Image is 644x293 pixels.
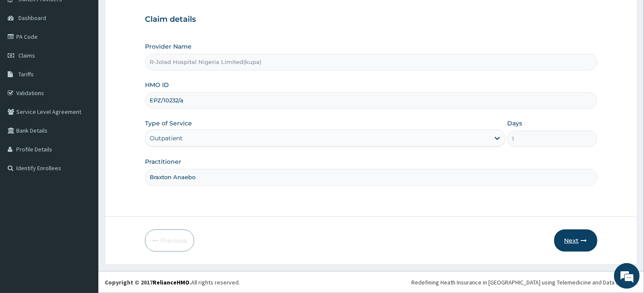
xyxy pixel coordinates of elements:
[4,199,163,229] textarea: Type your message and hit 'Enter'
[18,14,46,22] span: Dashboard
[554,229,597,252] button: Next
[145,169,597,186] input: Enter Name
[18,52,35,59] span: Claims
[145,42,192,51] label: Provider Name
[507,119,522,128] label: Days
[98,271,644,293] footer: All rights reserved.
[153,278,189,286] a: RelianceHMO
[145,81,169,89] label: HMO ID
[145,92,597,109] input: Enter HMO ID
[150,134,183,142] div: Outpatient
[18,70,34,78] span: Tariffs
[50,90,118,177] span: We're online!
[145,157,181,166] label: Practitioner
[105,278,191,286] strong: Copyright © 2017 .
[16,43,35,64] img: d_794563401_company_1708531726252_794563401
[140,4,161,25] div: Minimize live chat window
[145,15,597,24] h3: Claim details
[44,48,144,59] div: Chat with us now
[411,278,638,287] div: Redefining Heath Insurance in [GEOGRAPHIC_DATA] using Telemedicine and Data Science!
[145,119,192,128] label: Type of Service
[145,229,194,252] button: Previous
